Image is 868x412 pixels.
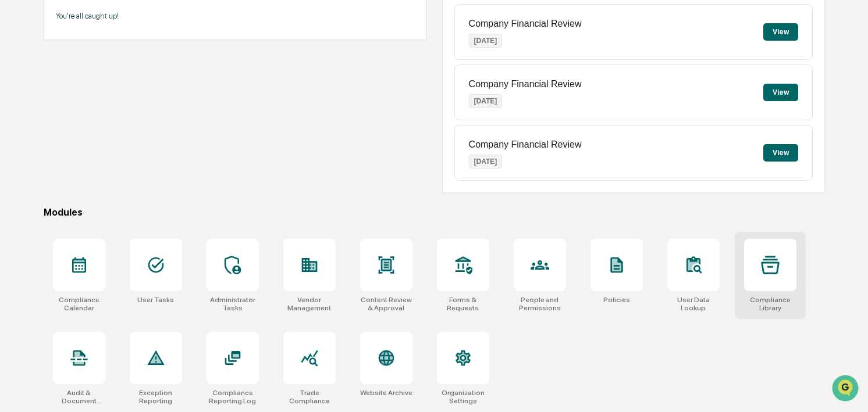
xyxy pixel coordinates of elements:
[23,169,73,180] span: Data Lookup
[53,389,105,405] div: Audit & Document Logs
[469,94,503,108] p: [DATE]
[12,24,212,43] p: How can we help?
[437,389,489,405] div: Organization Settings
[514,296,566,312] div: People and Permissions
[82,196,141,206] a: Powered byPylon
[207,389,259,405] div: Compliance Reporting Log
[469,139,582,150] p: Company Financial Review
[360,389,412,397] div: Website Archive
[12,170,21,179] div: 🔎
[96,146,144,158] span: Attestations
[469,79,582,89] p: Company Financial Review
[207,296,259,312] div: Administrator Tasks
[283,389,336,405] div: Trade Compliance
[667,296,720,312] div: User Data Lookup
[7,142,80,163] a: 🖐️Preclearance
[603,296,630,304] div: Policies
[40,89,191,101] div: Start new chat
[56,12,414,20] p: You're all caught up!
[198,92,212,106] button: Start new chat
[283,296,336,312] div: Vendor Management
[130,389,182,405] div: Exception Reporting
[437,296,489,312] div: Forms & Requests
[84,148,94,157] div: 🗄️
[137,296,174,304] div: User Tasks
[831,374,862,405] iframe: Open customer support
[40,101,147,110] div: We're available if you need us!
[80,142,149,163] a: 🗄️Attestations
[116,197,141,206] span: Pylon
[469,34,503,48] p: [DATE]
[744,296,796,312] div: Compliance Library
[12,89,33,110] img: 1746055101610-c473b297-6a78-478c-a979-82029cc54cd1
[469,19,582,29] p: Company Financial Review
[469,155,503,169] p: [DATE]
[12,148,21,157] div: 🖐️
[44,207,825,218] div: Modules
[763,23,798,41] button: View
[23,146,75,158] span: Preclearance
[360,296,412,312] div: Content Review & Approval
[7,164,78,185] a: 🔎Data Lookup
[53,296,105,312] div: Compliance Calendar
[763,144,798,162] button: View
[763,84,798,101] button: View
